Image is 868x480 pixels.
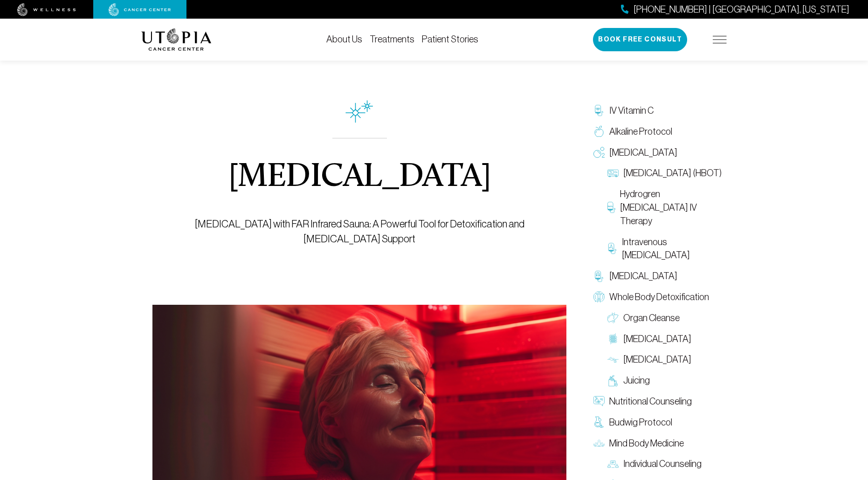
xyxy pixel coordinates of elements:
[609,290,709,304] span: Whole Body Detoxification
[603,232,727,266] a: Intravenous [MEDICAL_DATA]
[589,287,727,308] a: Whole Body Detoxification
[370,34,414,44] a: Treatments
[593,417,605,428] img: Budwig Protocol
[593,291,605,302] img: Whole Body Detoxification
[620,187,722,227] span: Hydrogren [MEDICAL_DATA] IV Therapy
[326,34,362,44] a: About Us
[607,168,619,179] img: Hyperbaric Oxygen Therapy (HBOT)
[603,163,727,184] a: [MEDICAL_DATA] (HBOT)
[593,438,605,449] img: Mind Body Medicine
[622,235,722,262] span: Intravenous [MEDICAL_DATA]
[589,433,727,454] a: Mind Body Medicine
[607,354,619,365] img: Lymphatic Massage
[141,28,212,51] img: logo
[593,271,605,282] img: Chelation Therapy
[623,332,691,346] span: [MEDICAL_DATA]
[607,202,615,213] img: Hydrogren Peroxide IV Therapy
[589,100,727,121] a: IV Vitamin C
[607,375,619,386] img: Juicing
[603,308,727,329] a: Organ Cleanse
[607,243,617,254] img: Intravenous Ozone Therapy
[109,3,171,16] img: cancer center
[593,396,605,407] img: Nutritional Counseling
[623,166,722,180] span: [MEDICAL_DATA] (HBOT)
[621,3,849,16] a: [PHONE_NUMBER] | [GEOGRAPHIC_DATA], [US_STATE]
[623,353,691,366] span: [MEDICAL_DATA]
[17,3,76,16] img: wellness
[422,34,478,44] a: Patient Stories
[713,36,727,43] img: icon-hamburger
[623,457,702,471] span: Individual Counseling
[607,333,619,344] img: Colon Therapy
[603,329,727,350] a: [MEDICAL_DATA]
[593,147,605,158] img: Oxygen Therapy
[603,453,727,474] a: Individual Counseling
[174,217,545,247] p: [MEDICAL_DATA] with FAR Infrared Sauna: A Powerful Tool for Detoxification and [MEDICAL_DATA] Sup...
[589,391,727,412] a: Nutritional Counseling
[623,374,650,387] span: Juicing
[609,395,692,408] span: Nutritional Counseling
[607,459,619,470] img: Individual Counseling
[607,312,619,323] img: Organ Cleanse
[593,126,605,137] img: Alkaline Protocol
[589,121,727,142] a: Alkaline Protocol
[623,311,680,325] span: Organ Cleanse
[345,100,373,123] img: icon
[603,184,727,231] a: Hydrogren [MEDICAL_DATA] IV Therapy
[603,349,727,370] a: [MEDICAL_DATA]
[609,146,677,159] span: [MEDICAL_DATA]
[603,370,727,391] a: Juicing
[228,161,491,194] h1: [MEDICAL_DATA]
[609,125,672,138] span: Alkaline Protocol
[593,28,687,51] button: Book Free Consult
[609,269,677,283] span: [MEDICAL_DATA]
[593,105,605,116] img: IV Vitamin C
[609,416,672,429] span: Budwig Protocol
[589,266,727,287] a: [MEDICAL_DATA]
[609,437,684,450] span: Mind Body Medicine
[634,3,849,16] span: [PHONE_NUMBER] | [GEOGRAPHIC_DATA], [US_STATE]
[589,412,727,433] a: Budwig Protocol
[609,104,654,117] span: IV Vitamin C
[589,142,727,163] a: [MEDICAL_DATA]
